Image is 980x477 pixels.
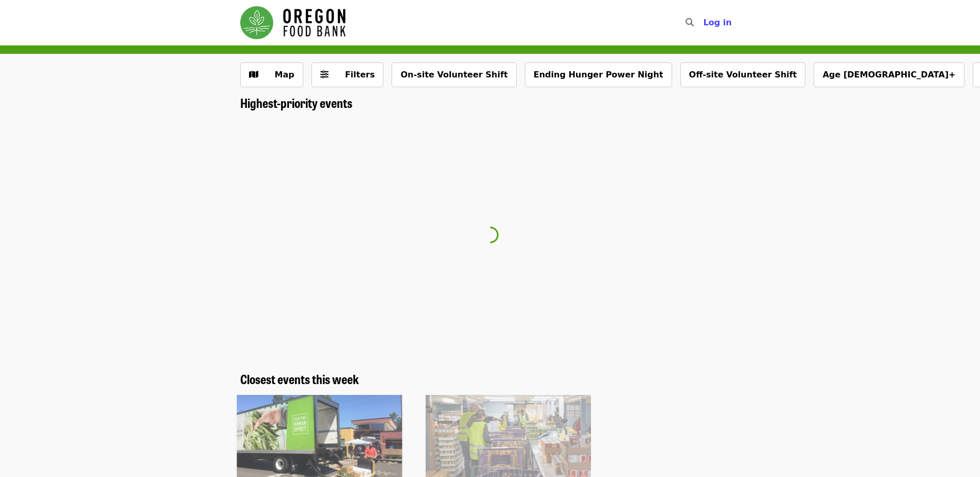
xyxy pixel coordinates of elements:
span: Filters [345,70,375,79]
i: search icon [686,18,694,27]
img: Oregon Food Bank - Home [240,6,346,39]
button: Filters (0 selected) [312,62,384,87]
button: Log in [695,12,740,33]
span: Closest events this week [240,370,359,388]
span: Log in [703,18,732,27]
button: Show map view [240,62,303,87]
a: Highest-priority events [240,96,352,110]
i: sliders-h icon [320,70,329,79]
button: Ending Hunger Power Night [525,62,672,87]
button: Off-site Volunteer Shift [680,62,806,87]
i: map icon [249,70,258,79]
div: Closest events this week [232,372,749,387]
button: Age [DEMOGRAPHIC_DATA]+ [814,62,964,87]
a: Closest events this week [240,372,359,387]
div: Highest-priority events [232,96,749,110]
button: On-site Volunteer Shift [392,62,516,87]
span: Highest-priority events [240,93,352,112]
input: Search [700,10,708,35]
span: Map [275,70,294,79]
